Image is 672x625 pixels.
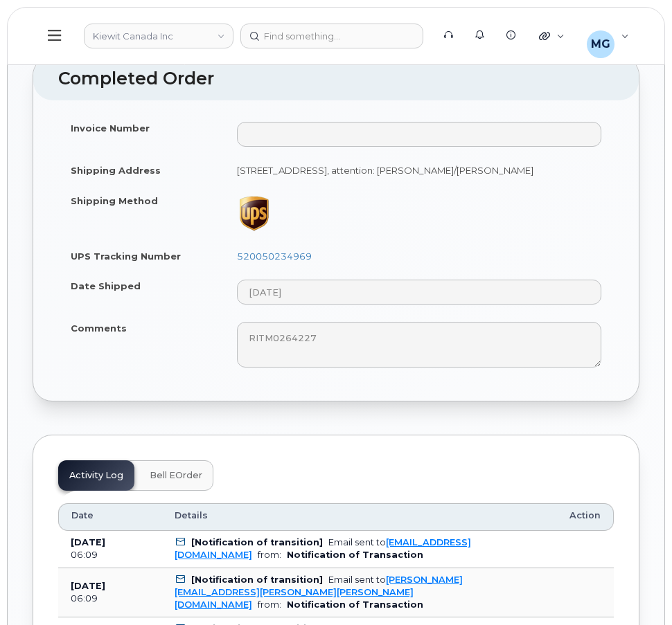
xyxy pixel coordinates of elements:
span: MG [591,36,610,53]
input: Find something... [240,24,423,48]
div: Email sent to [175,574,463,610]
b: [Notification of transition] [191,537,323,547]
td: [STREET_ADDRESS], attention: [PERSON_NAME]/[PERSON_NAME] [224,155,614,185]
th: Action [557,503,614,531]
a: [PERSON_NAME][EMAIL_ADDRESS][PERSON_NAME][PERSON_NAME][DOMAIN_NAME] [175,574,463,610]
label: UPS Tracking Number [71,250,181,263]
span: from: [258,550,281,560]
div: 06:09 [71,592,150,605]
b: Notification of Transaction [287,599,423,610]
b: [Notification of transition] [191,574,323,585]
iframe: Messenger Launcher [612,565,662,615]
b: [DATE] [71,537,105,547]
b: [DATE] [71,581,105,591]
a: 520050234969 [237,251,312,262]
span: Bell eOrder [150,470,202,481]
label: Invoice Number [71,122,150,135]
h2: Completed Order [58,69,614,89]
span: Date [71,509,94,522]
span: Details [175,509,208,522]
label: Shipping Method [71,194,158,208]
label: Shipping Address [71,164,161,177]
img: ups-065b5a60214998095c38875261380b7f924ec8f6fe06ec167ae1927634933c50.png [237,194,272,233]
div: Quicklinks [529,22,574,50]
span: from: [258,599,281,610]
textarea: RITM0264227 [237,322,601,368]
b: Notification of Transaction [287,550,423,560]
a: Kiewit Canada Inc [84,24,233,48]
div: Matt Gabriel [577,22,639,50]
label: Comments [71,322,127,335]
div: 06:09 [71,549,150,561]
label: Date Shipped [71,280,141,293]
